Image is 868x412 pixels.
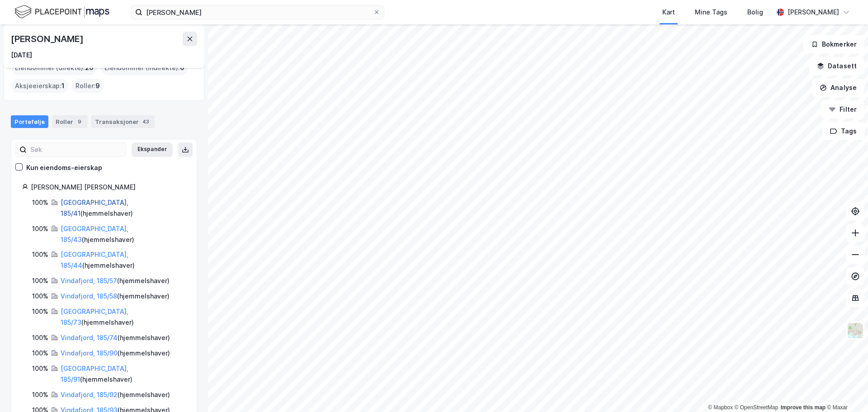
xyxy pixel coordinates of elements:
div: 100% [32,249,48,260]
button: Filter [821,100,864,118]
a: [GEOGRAPHIC_DATA], 185/44 [61,251,128,269]
div: [PERSON_NAME] [11,32,85,46]
div: 100% [32,389,48,400]
div: 100% [32,348,48,359]
div: ( hjemmelshaver ) [61,291,170,302]
div: 100% [32,223,48,234]
a: OpenStreetMap [735,404,778,411]
div: ( hjemmelshaver ) [61,348,170,359]
span: 9 [95,81,100,91]
div: 100% [32,306,48,317]
div: Transaksjoner [91,115,155,128]
div: ( hjemmelshaver ) [61,249,186,271]
a: Vindafjord, 185/90 [61,349,118,357]
div: ( hjemmelshaver ) [61,197,186,219]
div: ( hjemmelshaver ) [61,223,186,245]
div: ( hjemmelshaver ) [61,363,186,385]
div: ( hjemmelshaver ) [61,332,170,343]
div: Kart [662,7,675,18]
div: Portefølje [11,115,48,128]
button: Bokmerker [803,35,864,53]
input: Søk på adresse, matrikkel, gårdeiere, leietakere eller personer [142,5,373,19]
div: Kun eiendoms-eierskap [26,162,102,173]
div: 100% [32,275,48,286]
img: logo.f888ab2527a4732fd821a326f86c7f29.svg [14,4,109,20]
div: Bolig [747,7,763,18]
div: Roller : [72,79,104,93]
a: Improve this map [781,404,826,411]
div: Roller [52,115,88,128]
div: Mine Tags [695,7,727,18]
div: Kontrollprogram for chat [823,369,868,412]
a: [GEOGRAPHIC_DATA], 185/41 [61,199,128,217]
div: [PERSON_NAME] [PERSON_NAME] [31,182,186,193]
div: 100% [32,291,48,302]
button: Datasett [809,57,864,75]
input: Søk [27,143,126,156]
div: 100% [32,197,48,208]
a: Vindafjord, 185/74 [61,334,118,341]
div: ( hjemmelshaver ) [61,275,170,286]
div: 9 [75,117,84,126]
img: Z [847,322,864,339]
a: Vindafjord, 185/57 [61,277,117,284]
div: ( hjemmelshaver ) [61,389,170,400]
button: Tags [822,122,864,140]
iframe: Chat Widget [823,369,868,412]
div: 100% [32,332,48,343]
button: Analyse [812,79,864,97]
div: [DATE] [11,50,32,61]
a: [GEOGRAPHIC_DATA], 185/73 [61,308,128,326]
a: [GEOGRAPHIC_DATA], 185/91 [61,365,128,383]
a: Vindafjord, 185/92 [61,391,118,398]
div: 43 [141,117,151,126]
button: Ekspander [132,142,173,157]
div: 100% [32,363,48,374]
div: Aksjeeierskap : [11,79,68,93]
span: 1 [61,81,65,91]
div: ( hjemmelshaver ) [61,306,186,328]
a: [GEOGRAPHIC_DATA], 185/43 [61,225,128,243]
div: [PERSON_NAME] [788,7,839,18]
a: Vindafjord, 185/58 [61,292,117,300]
a: Mapbox [708,404,733,411]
